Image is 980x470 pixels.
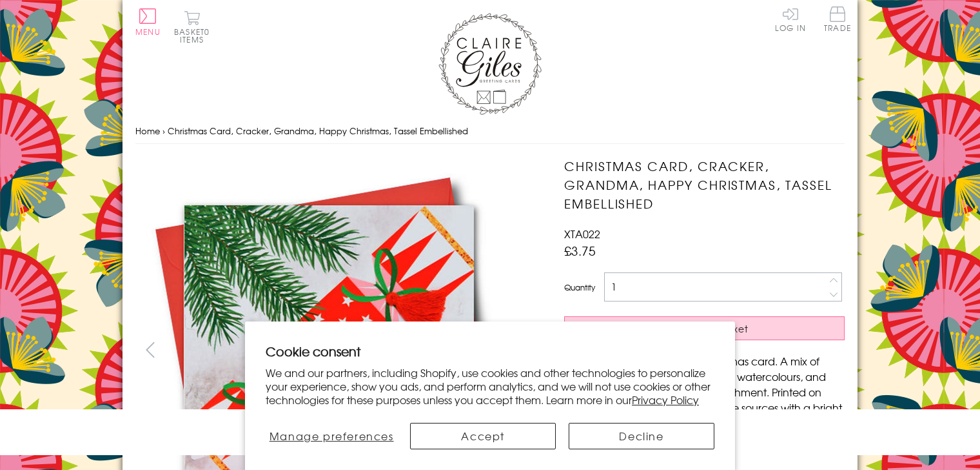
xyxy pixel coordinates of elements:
[135,8,161,36] button: Menu
[266,342,714,360] h2: Cookie consent
[168,125,468,137] span: Christmas Card, Cracker, Grandma, Happy Christmas, Tassel Embellished
[266,366,714,406] p: We and our partners, including Shopify, use cookies and other technologies to personalize your ex...
[438,13,542,115] img: Claire Giles Greetings Cards
[564,157,845,212] h1: Christmas Card, Cracker, Grandma, Happy Christmas, Tassel Embellished
[135,26,161,37] span: Menu
[564,226,600,241] span: XTA022
[162,125,165,137] span: ›
[135,125,160,137] a: Home
[564,281,595,293] label: Quantity
[174,10,210,43] button: Basket0 items
[410,423,556,449] button: Accept
[632,392,699,407] a: Privacy Policy
[135,335,164,364] button: prev
[775,6,806,32] a: Log In
[269,428,394,444] span: Manage preferences
[135,118,845,145] nav: breadcrumbs
[824,6,851,34] a: Trade
[180,26,210,45] span: 0 items
[569,423,714,449] button: Decline
[266,423,397,449] button: Manage preferences
[824,6,851,32] span: Trade
[564,241,596,260] span: £3.75
[564,316,845,340] button: Add to Basket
